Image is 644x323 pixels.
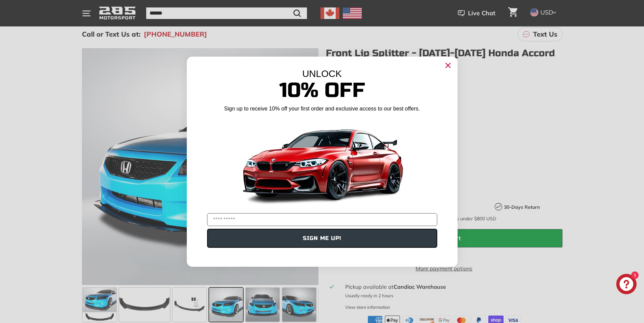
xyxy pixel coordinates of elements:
[443,60,453,71] button: Close dialog
[207,213,437,226] input: YOUR EMAIL
[614,274,639,296] inbox-online-store-chat: Shopify online store chat
[302,68,342,79] span: UNLOCK
[207,229,437,248] button: SIGN ME UP!
[224,106,420,112] span: Sign up to receive 10% off your first order and exclusive access to our best offers.
[238,115,407,210] img: Banner showing BMW 4 Series Body kit
[279,78,365,103] span: 10% Off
